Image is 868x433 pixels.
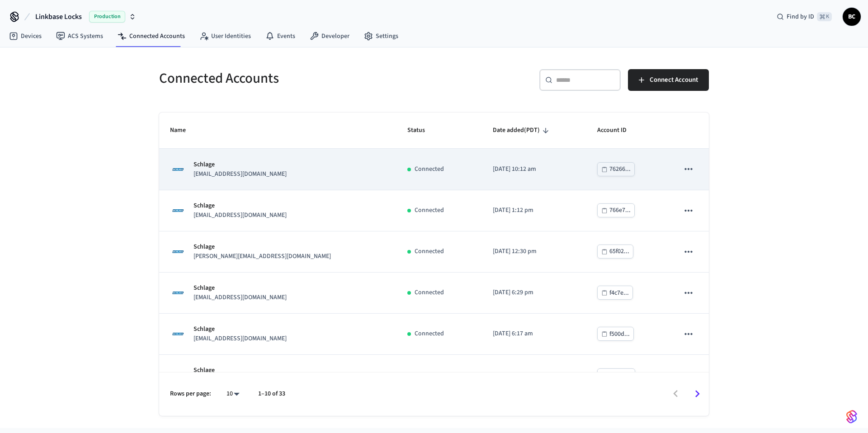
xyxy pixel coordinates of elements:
div: 76266... [609,164,631,175]
p: Schlage [193,325,287,334]
p: Connected [415,371,444,380]
p: Connected [415,329,444,339]
span: Date added(PDT) [493,123,552,137]
span: Name [170,123,198,137]
p: [EMAIL_ADDRESS][DOMAIN_NAME] [193,169,287,179]
p: [PERSON_NAME][EMAIL_ADDRESS][DOMAIN_NAME] [193,252,331,261]
div: 766e7... [609,205,631,216]
p: [DATE] 11:07 am [493,371,576,380]
button: 766e7... [597,203,635,217]
p: Connected [415,288,444,297]
p: Connected [415,165,444,174]
p: [EMAIL_ADDRESS][DOMAIN_NAME] [193,211,287,220]
p: [EMAIL_ADDRESS][DOMAIN_NAME] [193,293,287,302]
img: Schlage Logo, Square [170,244,186,260]
button: 76266... [597,162,635,176]
button: f4c7e... [597,286,633,300]
span: Linkbase Locks [35,11,82,22]
p: Connected [415,206,444,215]
p: [DATE] 12:30 pm [493,247,576,256]
p: [DATE] 6:29 pm [493,288,576,297]
p: Schlage [193,201,287,211]
div: Find by ID⌘ K [769,9,839,25]
img: SeamLogoGradient.69752ec5.svg [846,409,857,424]
a: Devices [2,28,49,44]
p: Schlage [193,160,287,169]
h5: Connected Accounts [159,69,429,88]
div: f500d... [609,329,630,340]
img: Schlage Logo, Square [170,202,186,219]
button: f500d... [597,327,634,341]
span: Account ID [597,123,638,137]
button: Connect Account [628,69,709,91]
button: BC [843,8,861,26]
img: Schlage Logo, Square [170,285,186,301]
img: Schlage Logo, Square [170,161,186,178]
p: [DATE] 1:12 pm [493,206,576,215]
p: 1–10 of 33 [258,389,285,399]
a: Developer [302,28,357,44]
button: 65f02... [597,245,633,259]
p: Connected [415,247,444,256]
img: Schlage Logo, Square [170,326,186,342]
span: Production [89,11,125,23]
p: Schlage [193,283,287,293]
a: Connected Accounts [110,28,192,44]
button: Go to next page [687,383,708,405]
div: 65f02... [609,246,629,257]
span: BC [844,9,860,25]
p: Rows per page: [170,389,211,399]
a: ACS Systems [49,28,110,44]
button: a43eb... [597,368,635,382]
p: Schlage [193,366,331,375]
p: [DATE] 10:12 am [493,165,576,174]
a: Settings [357,28,406,44]
span: Find by ID [787,12,814,21]
div: a43eb... [609,370,631,381]
a: Events [258,28,302,44]
img: Schlage Logo, Square [170,367,186,383]
span: ⌘ K [817,12,832,21]
div: 10 [222,387,244,400]
span: Connect Account [650,74,698,86]
span: Status [407,123,437,137]
p: Schlage [193,242,331,252]
p: [EMAIL_ADDRESS][DOMAIN_NAME] [193,334,287,344]
a: User Identities [192,28,258,44]
div: f4c7e... [609,287,629,299]
p: [DATE] 6:17 am [493,329,576,339]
